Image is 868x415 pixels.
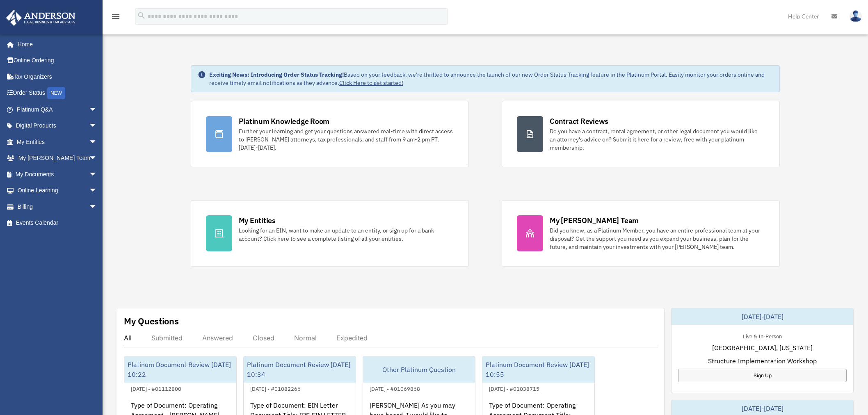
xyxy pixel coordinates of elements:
img: Anderson Advisors Platinum Portal [4,10,78,26]
a: Sign Up [678,369,847,382]
div: Further your learning and get your questions answered real-time with direct access to [PERSON_NAM... [239,127,454,152]
div: [DATE] - #01038715 [482,384,546,392]
i: search [137,11,146,20]
a: Online Ordering [6,52,110,69]
a: My [PERSON_NAME] Teamarrow_drop_down [6,150,110,166]
div: Contract Reviews [550,116,608,126]
span: arrow_drop_down [89,166,105,183]
a: Platinum Q&Aarrow_drop_down [6,101,110,118]
div: Closed [253,334,274,342]
a: Online Learningarrow_drop_down [6,182,110,199]
a: My Documentsarrow_drop_down [6,166,110,182]
div: Live & In-Person [736,331,788,340]
a: My [PERSON_NAME] Team Did you know, as a Platinum Member, you have an entire professional team at... [502,200,780,267]
div: My Entities [239,215,276,226]
div: [DATE] - #01069868 [363,384,427,392]
div: All [124,334,132,342]
div: My Questions [124,315,179,327]
span: arrow_drop_down [89,150,105,167]
div: Answered [202,334,233,342]
div: Do you have a contract, rental agreement, or other legal document you would like an attorney's ad... [550,127,765,152]
div: Platinum Document Review [DATE] 10:22 [124,356,236,383]
div: [DATE]-[DATE] [672,308,853,325]
div: Did you know, as a Platinum Member, you have an entire professional team at your disposal? Get th... [550,226,765,251]
div: My [PERSON_NAME] Team [550,215,639,226]
a: Digital Productsarrow_drop_down [6,118,110,134]
div: Expedited [336,334,368,342]
span: arrow_drop_down [89,182,105,199]
a: Contract Reviews Do you have a contract, rental agreement, or other legal document you would like... [502,101,780,167]
div: NEW [47,87,65,99]
span: arrow_drop_down [89,134,105,150]
div: Platinum Knowledge Room [239,116,330,126]
span: [GEOGRAPHIC_DATA], [US_STATE] [712,343,813,353]
a: Platinum Knowledge Room Further your learning and get your questions answered real-time with dire... [191,101,469,167]
img: User Pic [850,10,862,22]
a: My Entitiesarrow_drop_down [6,134,110,150]
div: Looking for an EIN, want to make an update to an entity, or sign up for a bank account? Click her... [239,226,454,243]
div: [DATE] - #01112800 [124,384,188,392]
span: Structure Implementation Workshop [708,356,817,366]
div: Platinum Document Review [DATE] 10:34 [244,356,356,383]
span: arrow_drop_down [89,118,105,135]
span: arrow_drop_down [89,198,105,215]
div: Normal [294,334,317,342]
span: arrow_drop_down [89,101,105,118]
i: menu [111,11,121,21]
a: Tax Organizers [6,68,110,85]
a: Order StatusNEW [6,85,110,102]
div: Submitted [151,334,183,342]
a: Billingarrow_drop_down [6,198,110,215]
a: menu [111,14,121,21]
div: [DATE] - #01082266 [244,384,307,392]
div: Based on your feedback, we're thrilled to announce the launch of our new Order Status Tracking fe... [209,71,773,87]
div: Other Platinum Question [363,356,475,383]
strong: Exciting News: Introducing Order Status Tracking! [209,71,344,78]
a: Events Calendar [6,215,110,231]
a: Home [6,36,105,52]
a: My Entities Looking for an EIN, want to make an update to an entity, or sign up for a bank accoun... [191,200,469,267]
a: Click Here to get started! [339,79,403,87]
div: Platinum Document Review [DATE] 10:55 [482,356,594,383]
